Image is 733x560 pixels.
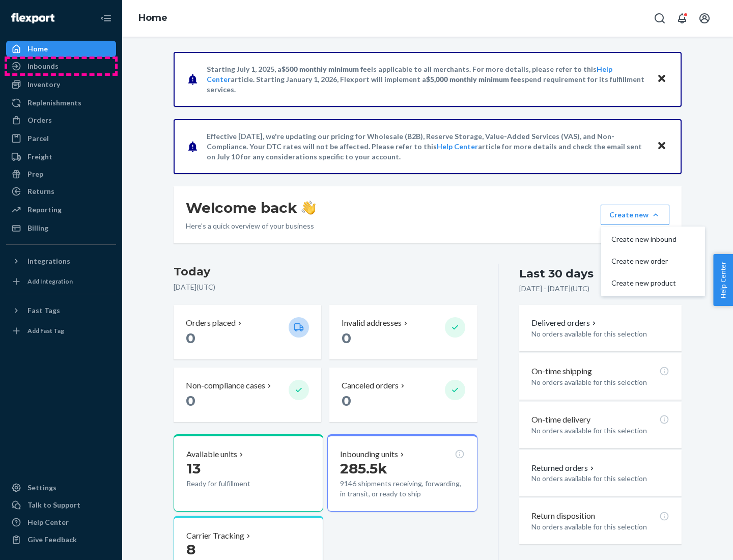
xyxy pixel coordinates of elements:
[531,377,669,387] p: No orders available for this selection
[174,368,321,422] button: Non-compliance cases 0
[281,65,371,73] span: $500 monthly minimum fee
[174,434,323,512] button: Available units13Ready for fulfillment
[186,380,265,391] p: Non-compliance cases
[27,256,70,266] div: Integrations
[186,449,237,460] p: Available units
[174,264,477,280] h3: Today
[186,199,316,217] h1: Welcome back
[342,329,351,347] span: 0
[6,112,116,128] a: Orders
[186,460,201,477] span: 13
[650,8,670,29] button: Open Search Box
[6,514,116,530] a: Help Center
[27,500,80,510] div: Talk to Support
[6,41,116,57] a: Home
[207,131,647,162] p: Effective [DATE], we're updating our pricing for Wholesale (B2B), Reserve Storage, Value-Added Se...
[531,329,669,339] p: No orders available for this selection
[6,58,116,74] a: Inbounds
[531,426,669,436] p: No orders available for this selection
[27,483,57,493] div: Settings
[186,530,244,542] p: Carrier Tracking
[6,497,116,513] a: Talk to Support
[186,317,236,329] p: Orders placed
[27,517,69,527] div: Help Center
[6,480,116,496] a: Settings
[437,142,478,151] a: Help Center
[342,317,402,329] p: Invalid addresses
[6,183,116,200] a: Returns
[27,205,62,215] div: Reporting
[186,479,280,489] p: Ready for fulfillment
[611,236,676,243] span: Create new inbound
[27,186,54,197] div: Returns
[6,202,116,218] a: Reporting
[340,449,398,460] p: Inbounding units
[713,254,733,306] button: Help Center
[531,317,598,329] button: Delivered orders
[11,13,54,23] img: Flexport logo
[6,220,116,236] a: Billing
[27,79,60,90] div: Inventory
[340,460,387,477] span: 285.5k
[96,8,116,29] button: Close Navigation
[655,139,668,154] button: Close
[6,302,116,319] button: Fast Tags
[130,4,176,33] ol: breadcrumbs
[27,305,60,316] div: Fast Tags
[27,535,77,545] div: Give Feedback
[672,8,692,29] button: Open notifications
[27,98,81,108] div: Replenishments
[27,277,73,286] div: Add Integration
[174,305,321,359] button: Orders placed 0
[327,434,477,512] button: Inbounding units285.5k9146 shipments receiving, forwarding, in transit, or ready to ship
[27,223,48,233] div: Billing
[207,64,647,95] p: Starting July 1, 2025, a is applicable to all merchants. For more details, please refer to this a...
[6,323,116,339] a: Add Fast Tag
[27,326,64,335] div: Add Fast Tag
[603,250,703,272] button: Create new order
[6,253,116,269] button: Integrations
[342,380,399,391] p: Canceled orders
[342,392,351,409] span: 0
[329,368,477,422] button: Canceled orders 0
[611,279,676,287] span: Create new product
[531,522,669,532] p: No orders available for this selection
[694,8,715,29] button: Open account menu
[27,44,48,54] div: Home
[519,266,594,282] div: Last 30 days
[6,273,116,290] a: Add Integration
[186,221,316,231] p: Here’s a quick overview of your business
[138,12,167,23] a: Home
[531,510,595,522] p: Return disposition
[27,133,49,144] div: Parcel
[531,366,592,377] p: On-time shipping
[340,479,464,499] p: 9146 shipments receiving, forwarding, in transit, or ready to ship
[531,414,590,426] p: On-time delivery
[27,61,59,71] div: Inbounds
[301,201,316,215] img: hand-wave emoji
[531,473,669,484] p: No orders available for this selection
[6,149,116,165] a: Freight
[531,462,596,474] button: Returned orders
[27,152,52,162] div: Freight
[611,258,676,265] span: Create new order
[329,305,477,359] button: Invalid addresses 0
[6,95,116,111] a: Replenishments
[519,284,589,294] p: [DATE] - [DATE] ( UTC )
[6,531,116,548] button: Give Feedback
[603,229,703,250] button: Create new inbound
[186,329,195,347] span: 0
[655,72,668,87] button: Close
[601,205,669,225] button: Create newCreate new inboundCreate new orderCreate new product
[27,115,52,125] div: Orders
[426,75,521,83] span: $5,000 monthly minimum fee
[6,166,116,182] a: Prep
[186,541,195,558] span: 8
[27,169,43,179] div: Prep
[603,272,703,294] button: Create new product
[6,130,116,147] a: Parcel
[174,282,477,292] p: [DATE] ( UTC )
